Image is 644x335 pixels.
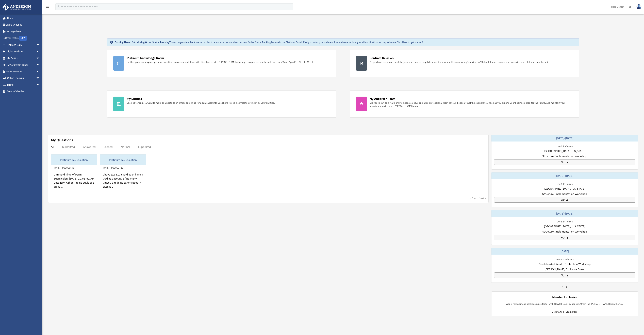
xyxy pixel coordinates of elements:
[491,172,638,179] div: [DATE]-[DATE]
[494,159,635,165] a: Sign Up
[127,56,164,60] div: Platinum Knowledge Room
[494,197,635,203] a: Sign Up
[83,145,96,149] div: Answered
[2,42,45,48] a: Platinum Q&Aarrow_drop_down
[397,41,423,44] a: Click Here to get started!
[544,224,585,228] span: [GEOGRAPHIC_DATA], [US_STATE]
[2,55,45,62] a: My Entitiesarrow_drop_down
[2,68,45,75] a: My Documentsarrow_drop_down
[51,154,97,165] div: Platinum Tax Question
[506,302,623,306] p: Apply for business bank accounts faster with Newtek Bank by applying from the [PERSON_NAME] Clien...
[494,235,635,240] a: Sign Up
[51,170,97,196] div: Date and Time of Form Submission: [DATE] 10:53:52 AM Category: OtherTrading equities I am a: ...
[115,41,170,44] strong: Exciting News: Introducing Order Status Tracking!
[542,230,587,234] span: Structure Implementation Workshop
[51,137,73,143] div: My Questions
[121,145,130,149] div: Normal
[100,154,146,165] div: Platinum Tax Question
[2,28,45,35] a: Tax Organizers
[36,81,43,88] span: arrow_drop_down
[2,22,45,28] a: Online Ordering
[491,135,638,142] div: [DATE]-[DATE]
[554,144,575,148] div: Live & In-Person
[544,149,585,153] span: [GEOGRAPHIC_DATA], [US_STATE]
[545,267,585,271] span: [PERSON_NAME] Exclusive Event
[100,166,126,169] div: [DATE] - #00863411
[115,41,423,44] div: Based on your feedback, we're thrilled to announce the launch of our new Order Status Tracking fe...
[370,101,573,108] div: Did you know, as a Platinum Member, you have an entire professional team at your disposal? Get th...
[553,257,576,261] div: FREE Virtual Event
[566,310,577,313] a: Learn More
[552,310,565,313] a: Get Started
[36,62,43,68] span: arrow_drop_down
[107,50,336,77] a: Platinum Knowledge Room Further your learning and get your questions answered real-time with dire...
[542,154,587,158] span: Structure Implementation Workshop
[36,68,43,75] span: arrow_drop_down
[127,60,313,64] div: Further your learning and get your questions answered real-time with direct access to [PERSON_NAM...
[56,5,60,8] i: search
[51,154,97,193] a: Platinum Tax Question[DATE] - #00865548Date and Time of Form Submission: [DATE] 10:53:52 AM Categ...
[51,166,77,169] div: [DATE] - #00865548
[19,36,27,41] div: NEW
[100,170,146,196] div: I have two LLC's and each have a trading account. I find many times I am doing sane trades in eac...
[45,6,49,9] a: menu
[491,210,638,217] div: [DATE]-[DATE]
[2,15,43,22] a: Home
[45,5,49,9] i: menu
[539,262,590,266] span: Stock Market Wealth Protection Workshop
[36,75,43,82] span: arrow_drop_down
[2,81,45,88] a: Billingarrow_drop_down
[636,4,641,9] img: User Pic
[127,101,275,104] div: Looking for an EIN, want to make an update to an entity, or sign up for a bank account? Click her...
[36,48,43,55] span: arrow_drop_down
[2,35,45,42] a: Order StatusNEW
[2,48,45,55] a: Digital Productsarrow_drop_down
[566,285,567,289] a: 2
[350,90,579,118] a: My Anderson Team Did you know, as a Platinum Member, you have an entire professional team at your...
[107,90,336,118] a: My Entities Looking for an EIN, want to make an update to an entity, or sign up for a bank accoun...
[2,75,45,82] a: Online Learningarrow_drop_down
[51,145,54,149] div: All
[2,88,45,95] a: Events Calendar
[2,4,32,11] img: Anderson Advisors Platinum Portal
[554,182,575,185] div: Live & In-Person
[2,62,45,68] a: My Anderson Teamarrow_drop_down
[36,42,43,48] span: arrow_drop_down
[370,56,394,60] div: Contract Reviews
[554,220,575,223] div: Live & In-Person
[370,97,395,101] div: My Anderson Team
[100,154,146,193] a: Platinum Tax Question[DATE] - #00863411I have two LLC's and each have a trading account. I find m...
[552,295,577,299] div: Member Exclusive
[62,145,75,149] div: Submitted
[36,55,43,62] span: arrow_drop_down
[542,192,587,196] span: Structure Implementation Workshop
[350,50,579,77] a: Contract Reviews Do you have a contract, rental agreement, or other legal document you would like...
[370,60,550,64] div: Do you have a contract, rental agreement, or other legal document you would like an attorney's ad...
[544,187,585,191] span: [GEOGRAPHIC_DATA], [US_STATE]
[104,145,113,149] div: Closed
[494,272,635,278] a: Sign Up
[491,248,638,255] div: [DATE]
[127,97,142,101] div: My Entities
[138,145,151,149] div: Expedited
